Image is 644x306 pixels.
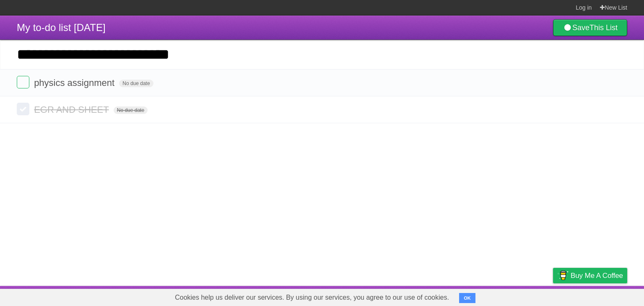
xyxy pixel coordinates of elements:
[34,104,111,115] span: EGR AND SHEET
[459,293,475,303] button: OK
[514,288,532,304] a: Terms
[589,23,618,32] b: This List
[17,103,29,115] label: Done
[553,268,627,283] a: Buy me a coffee
[574,288,627,304] a: Suggest a feature
[114,106,148,114] span: No due date
[17,22,106,33] span: My to-do list [DATE]
[553,19,627,36] a: SaveThis List
[441,288,459,304] a: About
[571,268,623,283] span: Buy me a coffee
[34,78,117,88] span: physics assignment
[17,76,29,88] label: Done
[557,268,569,283] img: Buy me a coffee
[119,80,153,87] span: No due date
[542,288,564,304] a: Privacy
[469,288,503,304] a: Developers
[166,289,457,306] span: Cookies help us deliver our services. By using our services, you agree to our use of cookies.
